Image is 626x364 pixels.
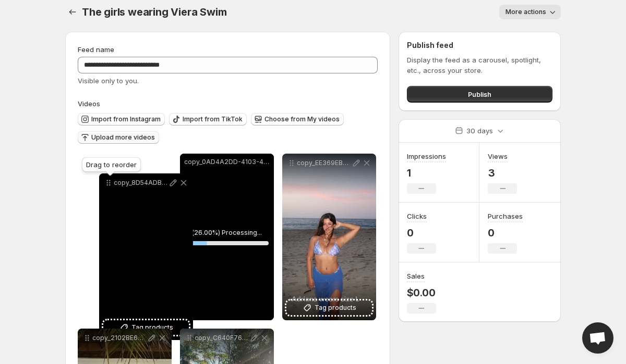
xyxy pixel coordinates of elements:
span: Feed name [78,45,114,54]
p: copy_2102BE65-4B3C-4231-92EB-688F7896552A [92,334,147,342]
button: Import from TikTok [169,113,247,125]
p: copy_0AD4A2DD-4103-426E-87CB-0C9DDD0EC17B [184,158,270,166]
button: Choose from My videos [251,113,344,125]
div: Open chat [582,322,613,354]
button: Tag products [286,300,372,315]
span: Choose from My videos [264,115,340,123]
p: copy_EE369EB6-0874-4BD1-9BA3-83AE493AF8A1 [297,159,351,167]
span: The girls wearing Viera Swim [82,6,226,18]
button: Import from Instagram [78,113,165,125]
p: Display the feed as a carousel, spotlight, etc., across your store. [407,55,552,76]
p: 1 [407,167,446,179]
span: Visible only to you. [78,77,139,85]
span: Upload more videos [91,133,155,142]
p: 0 [488,227,523,239]
p: copy_8D54ADB7-68B6-4C69-9815-3552CB14611F [114,179,168,187]
span: Import from Instagram [91,115,161,123]
h3: Views [488,151,508,161]
h3: Clicks [407,211,427,221]
h3: Sales [407,271,425,281]
button: More actions [499,5,561,19]
span: Tag products [131,322,173,333]
h3: Impressions [407,151,446,161]
p: copy_C640F760-2B43-48B5-AA49-AFB7DB6C4503 [195,334,249,342]
div: copy_8D54ADB7-68B6-4C69-9815-3552CB14611FTag products [99,173,193,340]
p: 3 [488,167,517,179]
span: Publish [468,89,491,99]
span: Videos [78,99,100,108]
button: Settings [65,5,80,19]
span: Import from TikTok [183,115,243,123]
h2: Publish feed [407,40,552,51]
button: Tag products [103,320,189,335]
button: Publish [407,86,552,103]
p: $0.00 [407,286,436,299]
p: 0 [407,227,436,239]
span: Tag products [315,303,356,313]
span: More actions [505,8,546,16]
div: copy_0AD4A2DD-4103-426E-87CB-0C9DDD0EC17B(26.00%) Processing...26% [180,154,274,320]
h3: Purchases [488,211,523,221]
button: Upload more videos [78,131,159,144]
p: 30 days [466,125,493,136]
div: copy_EE369EB6-0874-4BD1-9BA3-83AE493AF8A1Tag products [282,154,376,320]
